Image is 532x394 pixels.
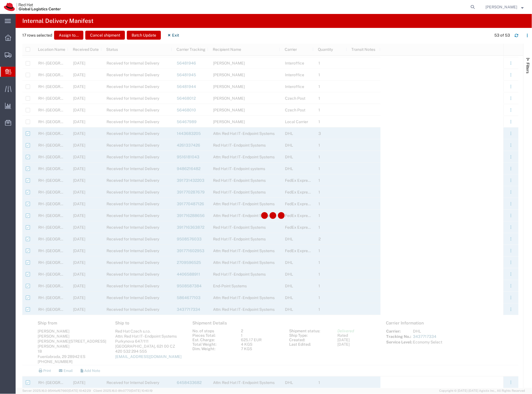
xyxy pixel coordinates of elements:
[495,32,510,38] div: 53 of 53
[163,31,184,40] button: Exit
[54,31,83,40] button: Assign to...
[131,389,153,393] span: [DATE] 10:40:19
[68,389,91,393] span: [DATE] 10:42:29
[85,31,125,40] button: Cancel shipment
[93,389,153,393] span: Client: 2025.16.0-8fc0770
[439,389,525,393] span: Copyright © [DATE]-[DATE] Agistix Inc., All Rights Reserved
[526,63,530,73] span: Filters
[22,14,93,28] h4: Internal Delivery Manifest
[22,389,91,393] span: Server: 2025.16.0-9544af67660
[486,4,518,10] span: Filip Lizuch
[127,31,161,40] button: Batch Update
[485,4,524,10] button: [PERSON_NAME]
[4,3,61,11] img: logo
[22,32,52,38] span: 17 rows selected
